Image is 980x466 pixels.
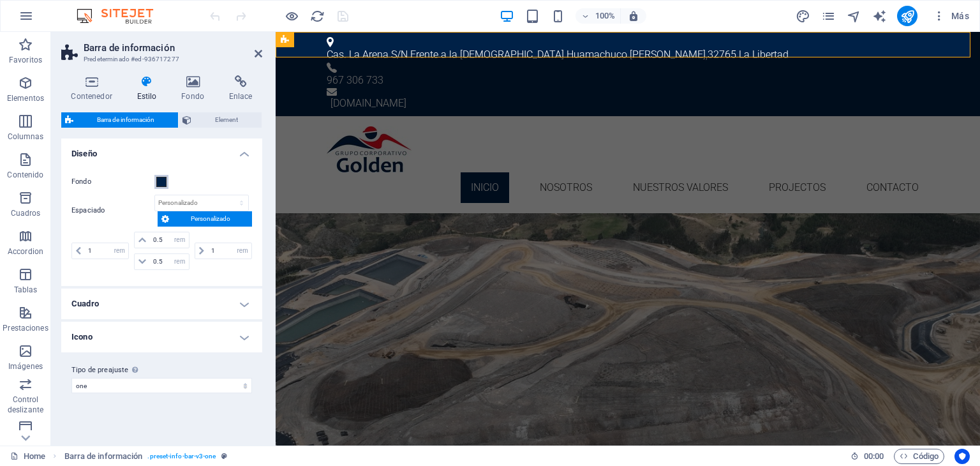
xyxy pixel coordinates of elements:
[179,112,262,128] button: Element
[933,10,969,22] span: Más
[872,8,887,24] button: text_generator
[8,132,44,142] p: Columnas
[309,8,325,24] button: reload
[820,8,836,24] button: pages
[61,139,262,162] h4: Diseño
[221,453,227,460] i: Este elemento es un preajuste personalizable
[219,75,262,102] h4: Enlace
[84,42,262,54] h2: Barra de información
[7,170,43,180] p: Contenido
[84,54,237,65] h3: Predeterminado #ed-936717277
[61,289,262,319] h4: Cuadro
[64,449,143,464] span: Haz clic para seleccionar y doble clic para editar
[846,8,861,24] button: navigator
[10,449,45,464] a: Haz clic para cancelar la selección y doble clic para abrir páginas
[3,323,48,333] p: Prestaciones
[595,8,615,24] h6: 100%
[954,449,970,464] button: Usercentrics
[77,112,174,128] span: Barra de información
[310,9,325,24] i: Volver a cargar página
[850,449,884,464] h6: Tiempo de la sesión
[796,9,810,24] i: Diseño (Ctrl+Alt+Y)
[8,361,43,372] p: Imágenes
[11,208,41,218] p: Cuadros
[71,203,154,218] label: Espaciado
[900,449,939,464] span: Código
[61,112,178,128] button: Barra de información
[284,8,299,24] button: Haz clic para salir del modo de previsualización y seguir editando
[173,211,248,227] span: Personalizado
[864,449,884,464] span: 00 00
[172,75,219,102] h4: Fondo
[795,8,810,24] button: design
[872,9,887,24] i: AI Writer
[575,8,621,24] button: 100%
[14,285,38,295] p: Tablas
[9,55,42,65] p: Favoritos
[894,449,944,464] button: Código
[7,93,44,103] p: Elementos
[897,6,917,26] button: publish
[64,449,227,464] nav: breadcrumb
[900,9,915,24] i: Publicar
[127,75,172,102] h4: Estilo
[628,10,639,22] i: Al redimensionar, ajustar el nivel de zoom automáticamente para ajustarse al dispositivo elegido.
[71,174,154,190] label: Fondo
[71,363,252,378] label: Tipo de preajuste
[147,449,216,464] span: . preset-info-bar-v3-one
[61,322,262,352] h4: Icono
[73,8,169,24] img: Editor Logo
[8,246,43,257] p: Accordion
[158,211,252,227] button: Personalizado
[61,75,127,102] h4: Contenedor
[821,9,836,24] i: Páginas (Ctrl+Alt+S)
[847,9,861,24] i: Navegador
[195,112,258,128] span: Element
[928,6,974,26] button: Más
[873,451,875,461] span: :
